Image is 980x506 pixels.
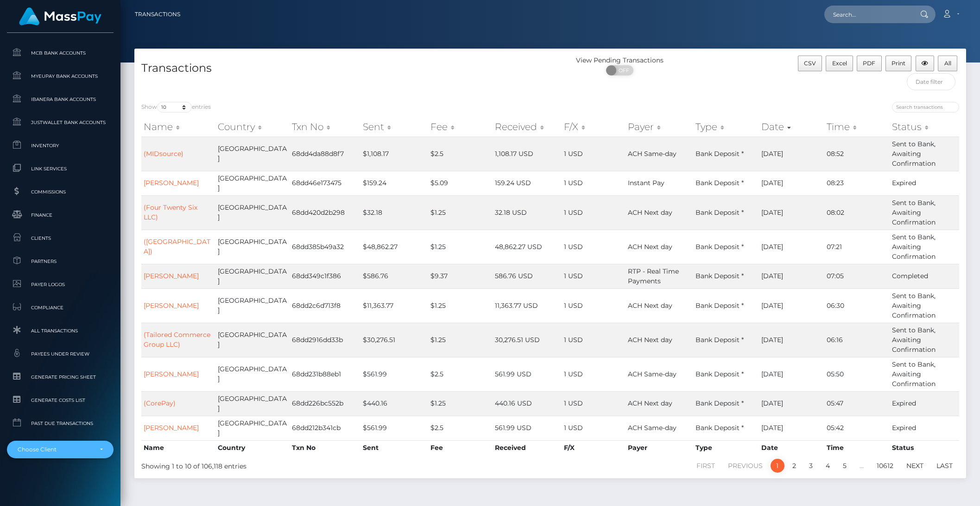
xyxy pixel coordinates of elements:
select: Showentries [157,102,192,112]
a: Payer Logos [7,275,114,294]
th: Name: activate to sort column ascending [141,118,215,136]
a: JustWallet Bank Accounts [7,112,114,132]
th: Fee [428,440,493,455]
td: Bank Deposit * [693,357,759,391]
span: Commissions [11,187,110,197]
td: [GEOGRAPHIC_DATA] [215,137,290,171]
td: $1.25 [428,230,493,264]
td: 07:21 [824,230,890,264]
td: [DATE] [759,171,824,195]
span: Excel [832,60,847,67]
th: Txn No [290,440,360,455]
span: ACH Next day [628,301,672,310]
td: 68dd231b88eb1 [290,357,360,391]
td: 68dd4da88d8f7 [290,137,360,171]
td: $1.25 [428,195,493,230]
span: ACH Same-day [628,424,677,432]
th: Sent [360,440,428,455]
td: $30,276.51 [360,323,428,357]
span: Partners [11,256,110,267]
span: Print [891,60,905,67]
td: $1.25 [428,391,493,416]
input: Search transactions [892,102,959,112]
span: Payees under Review [11,349,110,359]
th: Time [824,440,890,455]
a: Last [931,459,958,473]
td: 68dd212b341cb [290,416,360,440]
td: 05:42 [824,416,890,440]
a: 10612 [872,459,898,473]
td: 440.16 USD [493,391,562,416]
span: Generate Costs List [11,395,110,406]
th: Country: activate to sort column ascending [215,118,290,136]
th: Time: activate to sort column ascending [824,118,890,136]
td: [GEOGRAPHIC_DATA] [215,171,290,195]
td: 68dd349c1f386 [290,264,360,288]
td: [DATE] [759,288,824,323]
td: Sent to Bank, Awaiting Confirmation [890,230,959,264]
td: [GEOGRAPHIC_DATA] [215,288,290,323]
td: Bank Deposit * [693,416,759,440]
td: 08:02 [824,195,890,230]
td: 68dd226bc552b [290,391,360,416]
input: Date filter [907,73,955,90]
a: [PERSON_NAME] [144,301,199,310]
td: Bank Deposit * [693,323,759,357]
td: Completed [890,264,959,288]
th: F/X [562,440,626,455]
th: Payer [626,440,693,455]
td: 05:50 [824,357,890,391]
td: [DATE] [759,195,824,230]
a: (Tailored Commerce Group LLC) [144,331,210,349]
td: Sent to Bank, Awaiting Confirmation [890,195,959,230]
span: ACH Same-day [628,370,677,378]
td: 30,276.51 USD [493,323,562,357]
a: [PERSON_NAME] [144,424,199,432]
span: Inventory [11,140,110,151]
th: Date [759,440,824,455]
label: Show entries [141,102,211,112]
td: $48,862.27 [360,230,428,264]
th: Type: activate to sort column ascending [693,118,759,136]
th: Country [215,440,290,455]
td: $11,363.77 [360,288,428,323]
span: JustWallet Bank Accounts [11,117,110,128]
td: [GEOGRAPHIC_DATA] [215,195,290,230]
td: $32.18 [360,195,428,230]
a: Generate Costs List [7,390,114,410]
th: Payer: activate to sort column ascending [626,118,693,136]
a: Link Services [7,159,114,179]
a: Partners [7,251,114,271]
td: 05:47 [824,391,890,416]
div: Showing 1 to 10 of 106,118 entries [141,458,474,471]
a: All Transactions [7,321,114,341]
a: 2 [787,459,801,473]
span: All [944,60,951,67]
td: Bank Deposit * [693,288,759,323]
a: (MIDsource) [144,150,183,158]
td: 1,108.17 USD [493,137,562,171]
button: Choose Client [7,441,114,458]
td: 159.24 USD [493,171,562,195]
th: F/X: activate to sort column ascending [562,118,626,136]
a: Past Due Transactions [7,413,114,433]
td: 1 USD [562,137,626,171]
a: Clients [7,228,114,248]
td: $159.24 [360,171,428,195]
td: 68dd46e173475 [290,171,360,195]
h4: Transactions [141,60,544,76]
span: Generate Pricing Sheet [11,372,110,382]
th: Status: activate to sort column ascending [890,118,959,136]
th: Type [693,440,759,455]
td: 32.18 USD [493,195,562,230]
td: Sent to Bank, Awaiting Confirmation [890,357,959,391]
a: MyEUPay Bank Accounts [7,66,114,86]
td: 11,363.77 USD [493,288,562,323]
td: [DATE] [759,391,824,416]
td: 586.76 USD [493,264,562,288]
td: $561.99 [360,357,428,391]
td: [DATE] [759,323,824,357]
td: [GEOGRAPHIC_DATA] [215,230,290,264]
a: 5 [838,459,852,473]
a: Next [901,459,929,473]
